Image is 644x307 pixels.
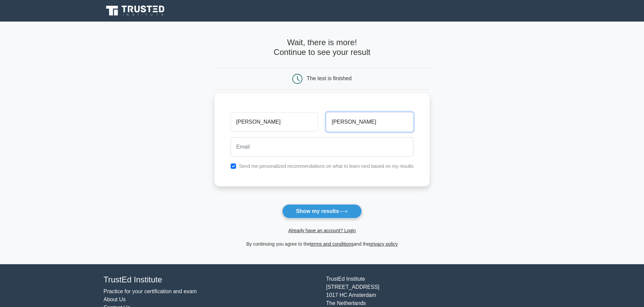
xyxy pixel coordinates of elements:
[288,228,356,233] a: Already have an account? Login
[104,275,318,285] h4: TrustEd Institute
[307,75,352,81] div: The test is finished
[231,137,414,157] input: Email
[104,297,126,302] a: About Us
[214,38,430,57] h4: Wait, there is more! Continue to see your result
[282,204,362,218] button: Show my results
[370,241,398,247] a: privacy policy
[231,112,318,132] input: First name
[310,241,354,247] a: terms and conditions
[210,240,434,248] div: By continuing you agree to the and the
[326,112,413,132] input: Last name
[239,163,414,169] label: Send me personalized recommendations on what to learn next based on my results
[104,288,197,294] a: Practice for your certification and exam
